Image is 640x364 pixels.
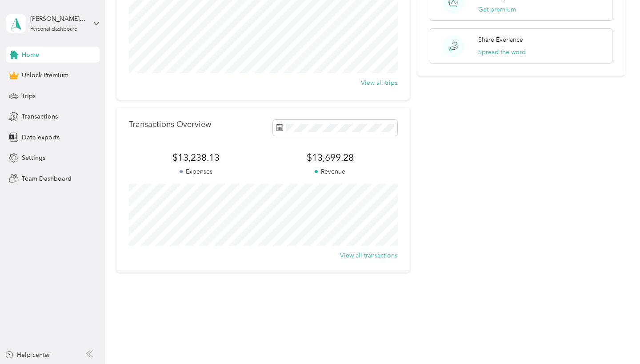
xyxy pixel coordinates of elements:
span: Team Dashboard [22,174,72,183]
p: Share Everlance [478,35,523,44]
iframe: Everlance-gr Chat Button Frame [590,314,640,364]
button: View all transactions [340,251,397,260]
button: Get premium [478,5,516,14]
p: Revenue [263,167,397,176]
span: Unlock Premium [22,71,68,80]
p: Transactions Overview [129,120,211,129]
button: View all trips [361,78,397,87]
span: Data exports [22,133,60,142]
button: Spread the word [478,47,526,57]
span: Settings [22,153,45,162]
button: Help center [5,350,50,360]
span: $13,699.28 [263,151,397,164]
span: Transactions [22,112,58,121]
span: Trips [22,91,36,101]
div: [PERSON_NAME] Yay [30,14,86,24]
div: Personal dashboard [30,27,78,32]
p: Expenses [129,167,263,176]
span: $13,238.13 [129,151,263,164]
span: Home [22,50,39,59]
